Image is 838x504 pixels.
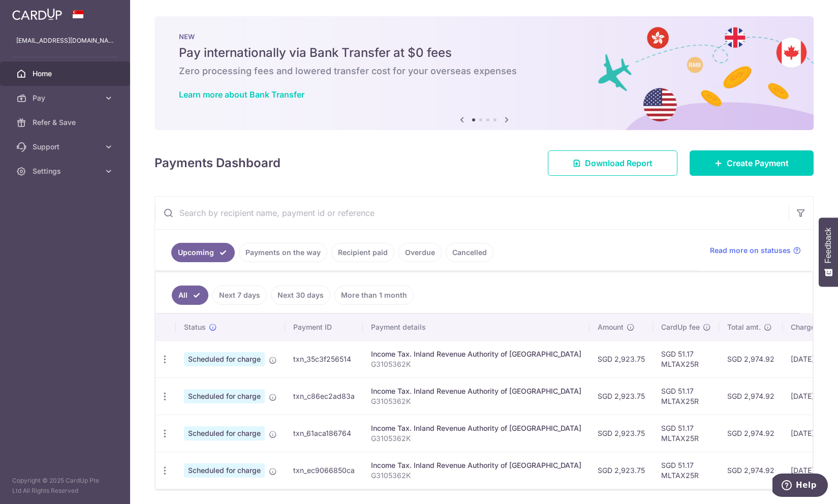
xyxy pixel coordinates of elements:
[719,340,783,377] td: SGD 2,974.92
[446,243,493,262] a: Cancelled
[179,65,789,77] h6: Zero processing fees and lowered transfer cost for your overseas expenses
[710,245,791,256] span: Read more on statuses
[179,89,304,100] a: Learn more about Bank Transfer
[719,452,783,489] td: SGD 2,974.92
[371,423,581,433] div: Income Tax. Inland Revenue Authority of [GEOGRAPHIC_DATA]
[371,470,581,481] p: G3105362K
[819,217,838,287] button: Feedback - Show survey
[371,433,581,444] p: G3105362K
[184,463,265,478] span: Scheduled for charge
[184,322,206,332] span: Status
[155,197,789,229] input: Search by recipient name, payment id or reference
[184,352,265,366] span: Scheduled for charge
[285,314,363,340] th: Payment ID
[33,117,100,128] span: Refer & Save
[653,340,719,377] td: SGD 51.17 MLTAX25R
[371,359,581,369] p: G3105362K
[589,340,653,377] td: SGD 2,923.75
[331,243,394,262] a: Recipient paid
[33,69,100,79] span: Home
[371,460,581,470] div: Income Tax. Inland Revenue Authority of [GEOGRAPHIC_DATA]
[285,340,363,377] td: txn_35c3f256514
[212,286,267,305] a: Next 7 days
[598,322,624,332] span: Amount
[548,150,677,176] a: Download Report
[719,377,783,415] td: SGD 2,974.92
[33,142,100,152] span: Support
[285,377,363,415] td: txn_c86ec2ad83a
[661,322,700,332] span: CardUp fee
[589,377,653,415] td: SGD 2,923.75
[285,415,363,452] td: txn_61aca186764
[184,389,265,403] span: Scheduled for charge
[772,474,828,499] iframe: Opens a widget where you can find more information
[727,157,789,169] span: Create Payment
[172,286,208,305] a: All
[285,452,363,489] td: txn_ec9066850ca
[719,415,783,452] td: SGD 2,974.92
[653,415,719,452] td: SGD 51.17 MLTAX25R
[184,426,265,440] span: Scheduled for charge
[690,150,814,176] a: Create Payment
[398,243,442,262] a: Overdue
[171,243,235,262] a: Upcoming
[154,16,814,130] img: Bank transfer banner
[371,349,581,359] div: Income Tax. Inland Revenue Authority of [GEOGRAPHIC_DATA]
[179,45,789,61] h5: Pay internationally via Bank Transfer at $0 fees
[363,314,589,340] th: Payment details
[371,386,581,396] div: Income Tax. Inland Revenue Authority of [GEOGRAPHIC_DATA]
[239,243,327,262] a: Payments on the way
[585,157,653,169] span: Download Report
[589,452,653,489] td: SGD 2,923.75
[653,452,719,489] td: SGD 51.17 MLTAX25R
[33,166,100,176] span: Settings
[16,36,114,46] p: [EMAIL_ADDRESS][DOMAIN_NAME]
[179,33,789,41] p: NEW
[824,228,833,263] span: Feedback
[334,286,414,305] a: More than 1 month
[589,415,653,452] td: SGD 2,923.75
[271,286,330,305] a: Next 30 days
[710,245,801,256] a: Read more on statuses
[33,93,100,103] span: Pay
[727,322,761,332] span: Total amt.
[154,154,281,172] h4: Payments Dashboard
[653,377,719,415] td: SGD 51.17 MLTAX25R
[371,396,581,406] p: G3105362K
[791,322,832,332] span: Charge date
[12,8,62,20] img: CardUp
